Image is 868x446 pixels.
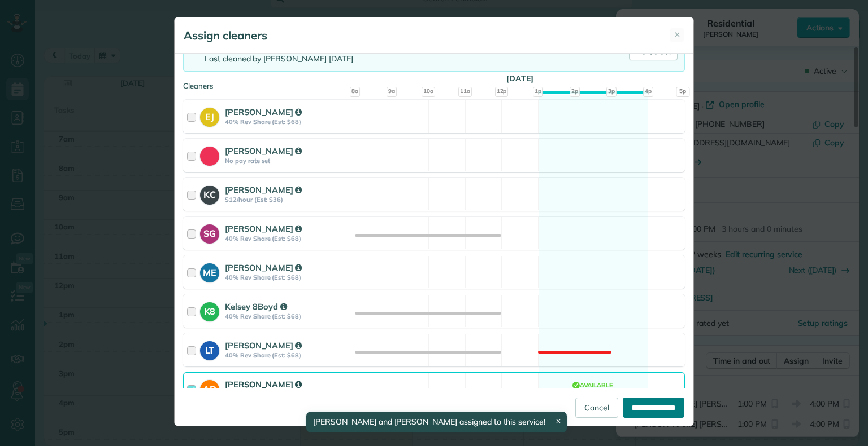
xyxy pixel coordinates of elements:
strong: K8 [200,302,219,318]
strong: $12/hour (Est: $36) [225,196,351,204]
strong: No pay rate set [225,157,351,165]
a: Cancel [575,398,618,418]
strong: [PERSON_NAME] [225,223,302,234]
strong: LT [200,341,219,357]
strong: KC [200,186,219,201]
strong: ME [200,263,219,279]
span: ✕ [674,29,680,40]
strong: SG [200,224,219,240]
strong: AD [200,380,219,396]
div: Last cleaned by [PERSON_NAME] [DATE] [205,53,415,65]
strong: [PERSON_NAME] [225,340,302,351]
strong: 40% Rev Share (Est: $68) [225,118,351,126]
strong: EJ [200,108,219,123]
strong: Kelsey 8Boyd [225,301,287,312]
strong: 40% Rev Share (Est: $68) [225,351,351,359]
div: Cleaners [183,81,685,84]
strong: 40% Rev Share (Est: $68) [225,312,351,320]
strong: 40% Rev Share (Est: $68) [225,235,351,242]
strong: [PERSON_NAME] [225,145,302,156]
strong: [PERSON_NAME] [225,262,302,273]
strong: [PERSON_NAME] [225,107,302,117]
div: [PERSON_NAME] and [PERSON_NAME] assigned to this service! [306,412,567,432]
strong: 40% Rev Share (Est: $68) [225,273,351,281]
strong: [PERSON_NAME] [225,379,302,390]
h5: Assign cleaners [184,28,267,43]
strong: [PERSON_NAME] [225,184,302,195]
